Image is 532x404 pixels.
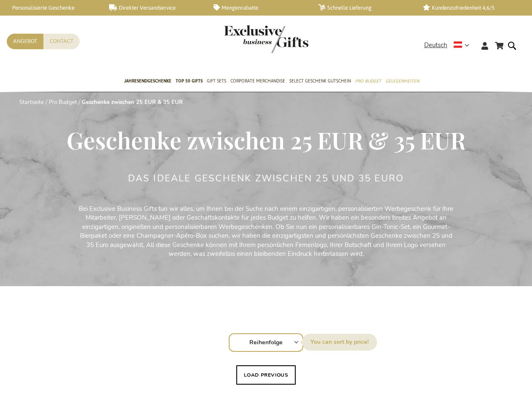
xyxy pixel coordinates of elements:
span: Corporate Merchandise [230,77,285,85]
a: Schnelle Lieferung [318,4,410,11]
a: Gift Sets [207,71,226,92]
span: TOP 50 Gifts [176,77,203,85]
a: Startseite [19,98,44,106]
a: Corporate Merchandise [230,71,285,92]
img: Exclusive Business gifts logo [224,25,308,53]
a: TOP 50 Gifts [176,71,203,92]
a: Kundenzufriedenheit 4,6/5 [423,4,514,11]
a: Gelegenheiten [385,71,419,92]
a: Pro Budget [49,98,77,106]
span: Geschenke zwischen 25 EUR & 35 EUR [67,124,466,155]
span: Pro Budget [355,77,381,85]
a: Jahresendgeschenke [124,71,171,92]
span: Select Geschenk Gutschein [289,77,351,85]
a: Direkter Versandservice [109,4,201,11]
a: Pro Budget [355,71,381,92]
span: Deutsch [424,40,447,50]
a: Personalisierte Geschenke [4,4,96,11]
p: Bei Exclusive Business Gifts tun wir alles, um Ihnen bei der Suche nach einem einzigartigen, pers... [77,205,456,259]
h2: Das ideale Geschenk zwischen 25 und 35 Euro [128,173,404,183]
a: Select Geschenk Gutschein [289,71,351,92]
a: Contact [43,34,80,49]
strong: Geschenke zwischen 25 EUR & 35 EUR [82,98,183,106]
span: Gelegenheiten [385,77,419,85]
a: Mengenrabatte [214,4,305,11]
span: Gift Sets [207,77,226,85]
a: Angebot [7,34,43,49]
label: Sortieren nach [302,334,377,351]
button: Load previous [236,365,296,385]
a: store logo [224,25,266,53]
span: Jahresendgeschenke [124,77,171,85]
